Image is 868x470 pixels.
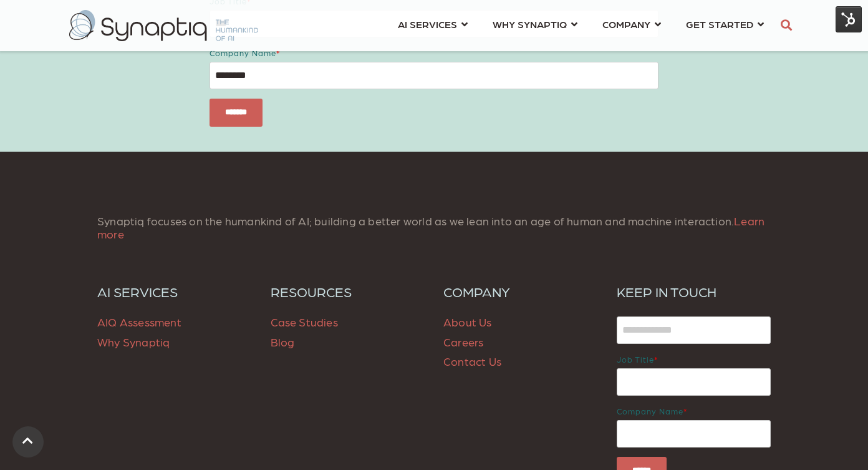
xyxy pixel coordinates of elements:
a: Careers [443,335,483,348]
span: COMPANY [602,16,650,32]
a: COMPANY [602,12,661,36]
a: Contact Us [443,355,501,368]
a: Blog [271,335,295,348]
a: GET STARTED [686,12,764,36]
span: WHY SYNAPTIQ [493,16,567,32]
a: COMPANY [443,283,598,300]
span: Company name [210,48,276,57]
a: Case Studies [271,315,338,328]
a: WHY SYNAPTIQ [493,12,577,36]
span: Company name [617,406,683,416]
a: Why Synaptiq [97,335,170,348]
span: GET STARTED [686,16,753,32]
a: AI SERVICES [97,283,252,300]
span: Synaptiq focuses on the humankind of AI; building a better world as we lean into an age of human ... [97,214,764,241]
a: AIQ Assessment [97,315,181,328]
img: synaptiq logo-2 [69,10,258,41]
a: Learn more [97,214,764,241]
a: AI SERVICES [398,12,468,36]
a: About Us [443,315,492,328]
span: AI SERVICES [398,16,457,32]
nav: menu [385,3,776,48]
h6: KEEP IN TOUCH [617,283,771,300]
a: RESOURCES [271,283,425,300]
span: Job title [617,355,654,364]
img: HubSpot Tools Menu Toggle [836,6,862,32]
